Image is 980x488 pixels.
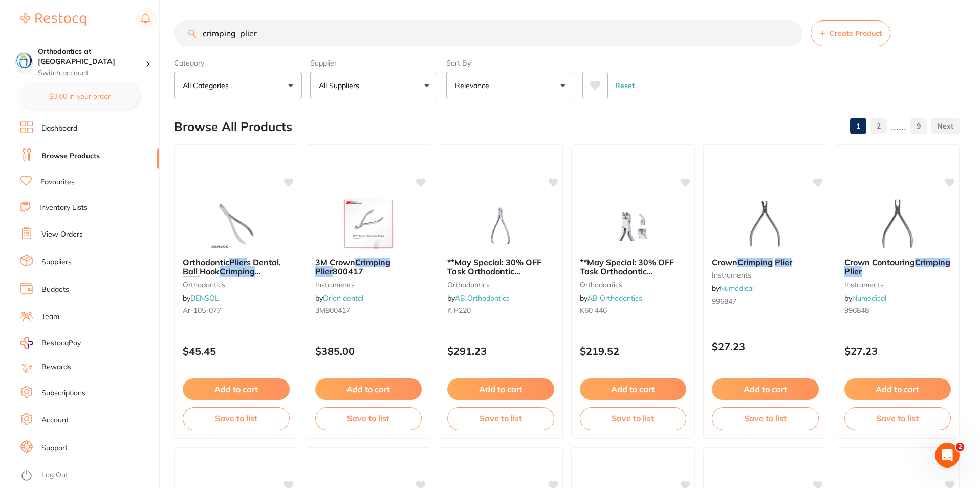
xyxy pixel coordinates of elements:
[38,68,145,78] p: Switch account
[580,258,687,277] b: **May Special: 30% OFF Task Orthodontic Instruments** TASK HOOK CRIMPING PLIER
[183,345,290,357] p: $45.45
[355,257,390,267] em: Crimping
[41,415,69,426] a: Account
[183,281,290,289] small: orthodontics
[190,293,219,303] a: DENSOL
[16,52,32,69] img: Orthodontics at Penrith
[315,378,422,400] button: Add to cart
[775,257,792,267] em: Plier
[844,258,951,277] b: Crown Contouring Crimping Plier
[41,257,72,267] a: Suppliers
[315,266,333,277] em: Plier
[183,257,281,277] span: s Dental, Ball Hook
[447,293,510,303] span: by
[447,281,554,289] small: orthodontics
[183,293,219,303] span: by
[310,58,438,68] label: Supplier
[956,443,964,451] span: 2
[587,293,642,303] a: AB Orthodontics
[319,80,363,91] p: All Suppliers
[446,58,574,68] label: Sort By
[315,306,350,315] span: 3M800417
[333,266,363,277] span: 800417
[174,72,302,99] button: All Categories
[447,378,554,400] button: Add to cart
[737,257,773,267] em: Crimping
[41,229,83,240] a: View Orders
[830,29,882,37] span: Create Product
[580,281,687,289] small: orthodontics
[41,123,77,134] a: Dashboard
[20,84,139,109] button: $0.00 in your order
[183,258,290,277] b: Orthodontic Pliers Dental, Ball Hook Crimping Plier (Buy 5, get 1 free)
[203,198,269,249] img: Orthodontic Pliers Dental, Ball Hook Crimping Plier (Buy 5, get 1 free)
[41,388,85,398] a: Subscriptions
[38,47,145,67] h4: Orthodontics at Penrith
[323,293,363,303] a: Orien dental
[844,293,886,303] span: by
[891,120,906,132] p: ......
[844,407,951,430] button: Save to list
[844,257,915,267] span: Crown Contouring
[580,345,687,357] p: $219.52
[600,198,666,249] img: **May Special: 30% OFF Task Orthodontic Instruments** TASK HOOK CRIMPING PLIER
[447,407,554,430] button: Save to list
[446,72,574,99] button: Relevance
[844,266,862,277] em: Plier
[455,80,493,91] p: Relevance
[844,281,951,289] small: instruments
[447,257,541,295] span: **May Special: 30% OFF Task Orthodontic Instruments** TASK HOOK
[811,20,890,46] button: Create Product
[183,257,229,267] span: Orthodontic
[310,72,438,99] button: All Suppliers
[315,293,363,303] span: by
[315,407,422,430] button: Save to list
[915,257,950,267] em: Crimping
[467,198,534,249] img: **May Special: 30% OFF Task Orthodontic Instruments** TASK HOOK CRIMPING PLIER
[447,345,554,357] p: $291.23
[455,293,510,303] a: AB Orthodontics
[712,378,819,400] button: Add to cart
[580,378,687,400] button: Add to cart
[712,257,737,267] span: Crown
[844,378,951,400] button: Add to cart
[712,271,819,279] small: instruments
[335,198,402,249] img: 3M Crown Crimping Plier 800417
[41,362,71,372] a: Rewards
[612,72,638,99] button: Reset
[447,258,554,277] b: **May Special: 30% OFF Task Orthodontic Instruments** TASK HOOK CRIMPING PLIER
[41,338,81,348] span: RestocqPay
[41,312,59,322] a: Team
[864,198,931,249] img: Crown Contouring Crimping Plier
[41,470,68,480] a: Log Out
[200,276,270,286] span: (Buy 5, get 1 free)
[41,285,69,295] a: Budgets
[844,345,951,357] p: $27.23
[20,13,86,26] img: Restocq Logo
[20,337,81,349] a: RestocqPay
[41,151,100,161] a: Browse Products
[174,20,802,46] input: Search Products
[183,407,290,430] button: Save to list
[315,257,355,267] span: 3M Crown
[720,284,754,293] a: Numedical
[580,293,642,303] span: by
[315,258,422,277] b: 3M Crown Crimping Plier 800417
[315,281,422,289] small: instruments
[712,296,736,306] span: 996847
[40,177,75,187] a: Favourites
[20,468,156,484] button: Log Out
[229,257,247,267] em: Plier
[174,58,302,68] label: Category
[315,345,422,357] p: $385.00
[183,80,233,91] p: All Categories
[712,341,819,352] p: $27.23
[910,116,927,136] a: 9
[183,378,290,400] button: Add to cart
[183,276,200,286] em: Plier
[580,407,687,430] button: Save to list
[580,257,674,295] span: **May Special: 30% OFF Task Orthodontic Instruments** TASK HOOK
[712,407,819,430] button: Save to list
[935,443,960,468] iframe: Intercom live chat
[220,266,255,277] em: Crimping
